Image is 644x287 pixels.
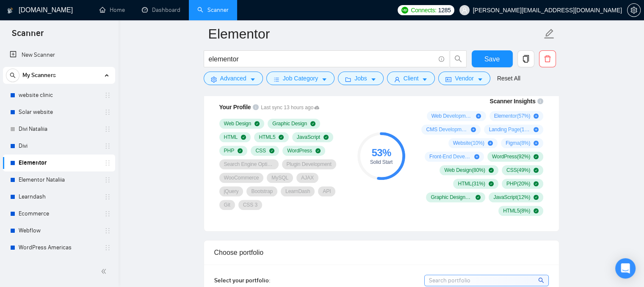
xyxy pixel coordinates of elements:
a: Webflow [19,222,99,239]
span: check-circle [323,135,329,140]
a: Elementor [19,155,99,171]
span: holder [104,210,111,217]
span: MySQL [271,174,288,181]
a: Divi [19,138,99,155]
span: Vendor [455,74,473,83]
span: 1285 [438,6,451,15]
span: holder [104,109,111,116]
span: check-circle [269,148,274,153]
span: Git [224,201,230,208]
span: Web Design ( 80 %) [444,167,485,174]
span: WordPress [287,147,312,154]
span: holder [104,126,111,132]
span: holder [104,160,111,166]
span: holder [104,193,111,200]
span: plus-circle [471,127,476,132]
button: userClientcaret-down [387,72,435,85]
span: Web Design [224,120,252,127]
span: check-circle [533,208,539,213]
div: Choose portfolio [214,240,549,265]
span: search [450,55,466,63]
span: check-circle [254,121,260,126]
button: search [6,69,19,82]
button: barsJob Categorycaret-down [266,72,334,85]
span: copy [518,55,534,63]
span: JavaScript [297,134,320,141]
span: My Scanners [22,67,56,84]
span: HTML [224,134,238,141]
span: search [6,72,19,78]
a: website clinic [19,87,99,104]
span: plus-circle [533,127,539,132]
span: HTML5 [259,134,275,141]
span: plus-circle [474,154,479,159]
img: upwork-logo.png [401,7,408,14]
span: check-circle [533,181,539,186]
div: 53 % [357,148,405,158]
span: Scanner Insights [489,98,535,104]
span: setting [627,7,640,14]
span: Advanced [220,74,246,83]
span: idcard [445,76,451,83]
span: Search Engine Optimization [224,161,274,168]
span: caret-down [422,76,428,83]
span: Client [404,74,419,83]
span: caret-down [250,76,256,83]
span: Your Profile [219,104,251,110]
span: check-circle [533,195,539,200]
span: plus-circle [476,113,481,119]
span: Connects: [411,6,436,15]
a: dashboardDashboard [142,6,180,14]
a: Ecommerce [19,205,99,222]
span: HTML5 ( 8 %) [503,207,530,214]
a: setting [627,7,641,14]
span: CSS [255,147,266,154]
span: check-circle [489,181,494,186]
span: Scanner [5,27,50,45]
input: Scanner name... [208,23,542,44]
span: Job Category [283,74,318,83]
span: JavaScript ( 12 %) [493,194,530,201]
span: user [462,7,467,13]
span: caret-down [477,76,483,83]
span: info-circle [537,98,543,104]
span: Web Development ( 71 %) [431,113,473,119]
span: Graphic Design ( 16 %) [431,194,472,201]
span: CSS ( 49 %) [506,167,530,174]
span: Website ( 10 %) [453,140,484,146]
button: search [450,50,467,67]
span: plus-circle [533,113,539,119]
li: New Scanner [3,47,115,63]
a: WordPress Americas [19,239,99,256]
span: holder [104,244,111,251]
span: plus-circle [533,141,539,146]
button: settingAdvancedcaret-down [204,72,263,85]
button: folderJobscaret-down [338,72,384,85]
a: Elementor Nataliia [19,171,99,188]
span: check-circle [489,168,494,173]
a: Learndash [19,188,99,205]
span: check-circle [533,168,539,173]
div: Solid Start [357,160,405,165]
span: holder [104,227,111,234]
span: caret-down [370,76,376,83]
span: double-left [101,267,109,276]
span: info-circle [439,56,444,62]
span: CMS Development ( 24 %) [426,126,467,133]
span: Elementor ( 57 %) [494,113,531,119]
span: folder [345,76,351,83]
button: copy [517,50,534,67]
a: homeHome [100,6,125,14]
span: check-circle [279,135,284,140]
input: Search Freelance Jobs... [209,54,435,64]
span: API [323,188,331,195]
span: CSS 3 [243,201,257,208]
span: Last sync 13 hours ago [261,104,319,112]
span: check-circle [533,154,539,159]
span: check-circle [238,148,243,153]
span: delete [539,55,556,63]
a: searchScanner [197,6,229,14]
span: check-circle [315,148,321,153]
span: jQuery [224,188,239,195]
span: Figma ( 8 %) [506,140,530,146]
